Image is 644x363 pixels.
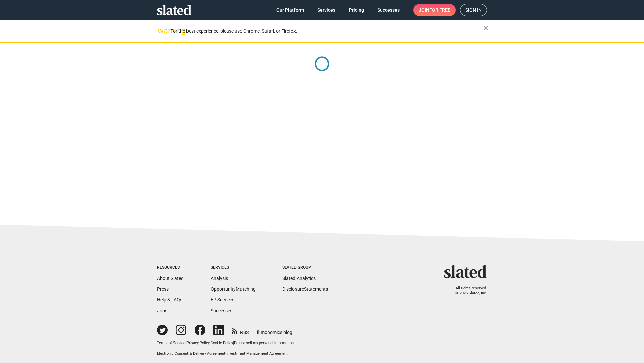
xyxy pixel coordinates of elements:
[157,265,184,270] div: Resources
[257,324,292,336] a: filmonomics blog
[157,286,169,292] a: Press
[482,24,490,32] mat-icon: close
[211,341,233,345] a: Cookie Policy
[211,276,228,281] a: Analysis
[211,265,256,270] div: Services
[211,308,232,313] a: Successes
[170,27,483,36] div: For the best experience, please use Chrome, Safari, or Firefox.
[186,341,210,345] a: Privacy Policy
[377,4,400,16] span: Successes
[157,308,167,313] a: Jobs
[157,276,184,281] a: About Slated
[413,4,456,16] a: Joinfor free
[234,341,294,346] button: Do not sell my personal information
[210,341,211,345] span: |
[465,4,482,16] span: Sign in
[276,4,304,16] span: Our Platform
[271,4,309,16] a: Our Platform
[157,351,225,356] a: Electronic Consent & Delivery Agreement
[419,4,450,16] span: Join
[226,351,288,356] a: Investment Management Agreement
[211,286,256,292] a: OpportunityMatching
[429,4,450,16] span: for free
[372,4,405,16] a: Successes
[232,325,249,336] a: RSS
[157,297,182,302] a: Help & FAQs
[185,341,186,345] span: |
[157,341,185,345] a: Terms of Service
[349,4,364,16] span: Pricing
[282,276,316,281] a: Slated Analytics
[211,297,234,302] a: EP Services
[257,330,265,335] span: film
[225,351,226,356] span: |
[448,286,487,296] p: All rights reserved. © 2025 Slated, Inc.
[317,4,335,16] span: Services
[312,4,341,16] a: Services
[282,265,328,270] div: Slated Group
[233,341,234,345] span: |
[282,286,328,292] a: DisclosureStatements
[158,27,166,35] mat-icon: warning
[460,4,487,16] a: Sign in
[343,4,369,16] a: Pricing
